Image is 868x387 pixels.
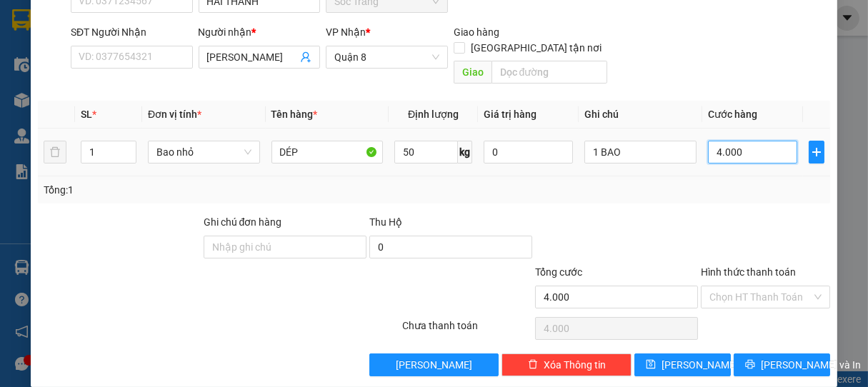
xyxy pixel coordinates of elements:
span: Quận 8 [334,46,439,68]
div: Người nhận [199,24,321,40]
button: save[PERSON_NAME] [634,353,731,376]
li: VP Sóc Trăng [7,77,99,93]
button: printer[PERSON_NAME] và In [734,353,830,376]
input: Ghi Chú [584,141,696,164]
span: [PERSON_NAME] [396,357,472,373]
button: deleteXóa Thông tin [502,353,632,376]
th: Ghi chú [579,101,702,129]
div: SĐT Người Nhận [71,24,193,40]
span: Xóa Thông tin [544,357,606,373]
input: 0 [484,141,573,164]
span: Định lượng [408,109,459,120]
input: Dọc đường [492,61,607,84]
span: environment [7,96,17,106]
span: Bao nhỏ [156,141,251,163]
span: environment [99,96,109,106]
span: Đơn vị tính [148,109,201,120]
div: Tổng: 1 [44,182,336,198]
span: Thu Hộ [369,216,402,228]
span: [PERSON_NAME] [662,357,738,373]
span: VP Nhận [326,26,366,38]
span: plus [809,146,824,158]
label: Hình thức thanh toán [701,266,796,278]
span: kg [458,141,472,164]
span: printer [745,359,755,371]
span: save [646,359,656,371]
button: [PERSON_NAME] [369,353,499,376]
span: Giao hàng [454,26,499,38]
span: [PERSON_NAME] và In [761,357,861,373]
span: Giao [454,61,492,84]
li: VP Quận 8 [99,77,190,93]
span: [GEOGRAPHIC_DATA] tận nơi [465,40,607,56]
div: Chưa thanh toán [401,318,534,343]
button: delete [44,141,66,164]
span: Tên hàng [271,109,318,120]
li: Vĩnh Thành (Sóc Trăng) [7,7,207,61]
input: Ghi chú đơn hàng [204,236,366,258]
input: VD: Bàn, Ghế [271,141,383,164]
label: Ghi chú đơn hàng [204,216,282,228]
span: user-add [300,51,311,63]
button: plus [809,141,825,164]
span: delete [528,359,538,371]
span: SL [81,109,92,120]
span: Tổng cước [535,266,582,278]
span: Giá trị hàng [484,109,537,120]
span: Cước hàng [708,109,757,120]
img: logo.jpg [7,7,57,57]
